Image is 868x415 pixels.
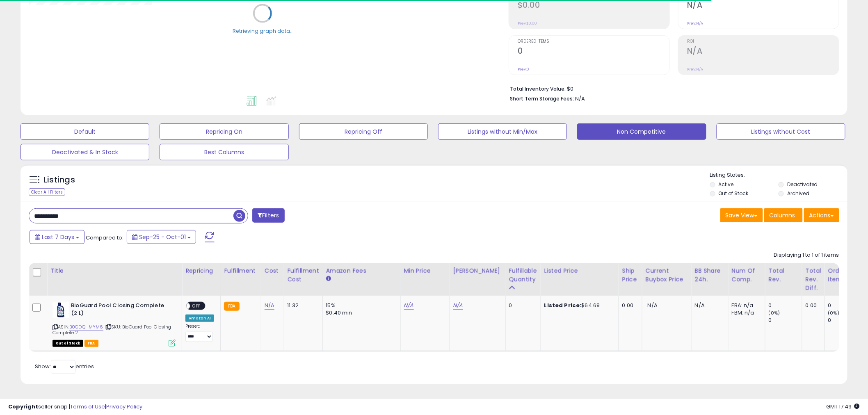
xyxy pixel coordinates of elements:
[326,302,394,309] div: 15%
[265,267,281,275] div: Cost
[828,267,858,284] div: Ordered Items
[764,208,803,222] button: Columns
[510,95,574,102] b: Short Term Storage Fees:
[769,317,802,324] div: 0
[544,267,615,275] div: Listed Price
[185,267,217,275] div: Repricing
[8,403,38,410] strong: Copyright
[404,267,446,275] div: Min Price
[224,302,239,311] small: FBA
[804,208,839,222] button: Actions
[828,310,840,316] small: (0%)
[326,267,397,275] div: Amazon Fees
[509,267,537,284] div: Fulfillable Quantity
[510,83,833,93] li: $0
[720,208,763,222] button: Save View
[687,39,839,44] span: ROI
[687,0,839,11] h2: N/A
[828,317,861,324] div: 0
[30,230,85,244] button: Last 7 Days
[732,309,759,317] div: FBM: n/a
[774,251,839,259] div: Displaying 1 to 1 of 1 items
[695,302,722,309] div: N/A
[252,208,284,223] button: Filters
[71,302,171,319] b: BioGuard Pool Closing Complete (2 L)
[827,403,860,410] span: 2025-10-9 17:49 GMT
[719,190,749,197] label: Out of Stock
[50,267,178,275] div: Title
[575,95,585,103] span: N/A
[453,267,502,275] div: [PERSON_NAME]
[509,302,535,309] div: 0
[53,302,69,318] img: 41XyOztyW8L._SL40_.jpg
[648,301,658,309] span: N/A
[106,403,142,410] a: Privacy Policy
[53,340,83,347] span: All listings that are currently out of stock and unavailable for purchase on Amazon
[288,302,316,309] div: 11.32
[42,233,74,241] span: Last 7 Days
[510,85,566,92] b: Total Inventory Value:
[70,403,105,410] a: Terms of Use
[787,181,818,188] label: Deactivated
[769,267,799,284] div: Total Rev.
[438,123,567,140] button: Listings without Min/Max
[185,324,214,342] div: Preset:
[687,67,703,72] small: Prev: N/A
[828,302,861,309] div: 0
[53,324,171,336] span: | SKU: BioGuard Pool Closing Complete 2L
[518,39,669,44] span: Ordered Items
[770,211,795,219] span: Columns
[518,21,537,26] small: Prev: $0.00
[687,46,839,57] h2: N/A
[518,0,669,11] h2: $0.00
[43,174,75,186] h5: Listings
[29,188,65,196] div: Clear All Filters
[687,21,703,26] small: Prev: N/A
[806,267,821,292] div: Total Rev. Diff.
[190,303,203,310] span: OFF
[544,302,612,309] div: $64.69
[224,267,257,275] div: Fulfillment
[35,363,94,370] span: Show: entries
[453,301,463,310] a: N/A
[404,301,414,310] a: N/A
[544,301,582,309] b: Listed Price:
[577,123,706,140] button: Non Competitive
[622,302,636,309] div: 0.00
[769,310,780,316] small: (0%)
[21,144,149,160] button: Deactivated & In Stock
[233,27,292,35] div: Retrieving graph data..
[127,230,196,244] button: Sep-25 - Oct-01
[732,302,759,309] div: FBA: n/a
[719,181,734,188] label: Active
[732,267,762,284] div: Num of Comp.
[806,302,818,309] div: 0.00
[185,315,214,322] div: Amazon AI
[86,234,123,242] span: Compared to:
[622,267,639,284] div: Ship Price
[646,267,688,284] div: Current Buybox Price
[288,267,319,284] div: Fulfillment Cost
[53,302,176,346] div: ASIN:
[710,171,847,179] p: Listing States:
[717,123,845,140] button: Listings without Cost
[21,123,149,140] button: Default
[695,267,725,284] div: BB Share 24h.
[518,46,669,57] h2: 0
[8,403,142,411] div: seller snap | |
[299,123,428,140] button: Repricing Off
[769,302,802,309] div: 0
[160,144,288,160] button: Best Columns
[85,340,98,347] span: FBA
[69,324,103,331] a: B0CDQHMYM6
[326,275,331,283] small: Amazon Fees.
[787,190,809,197] label: Archived
[518,67,529,72] small: Prev: 0
[326,309,394,317] div: $0.40 min
[160,123,288,140] button: Repricing On
[139,233,186,241] span: Sep-25 - Oct-01
[265,301,274,310] a: N/A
